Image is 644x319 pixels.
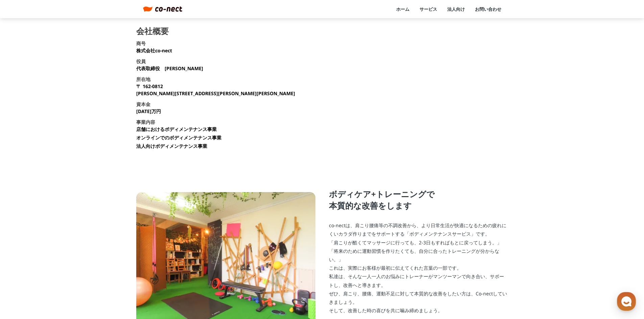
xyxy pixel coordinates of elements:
[136,27,169,35] h2: 会社概要
[136,134,221,141] li: オンラインでのボディメンテナンス事業
[329,221,508,315] p: co-nectは、肩こり腰痛等の不調改善から、より日常生活が快適になるための疲れにくいカラダ作りまでをサポートする「ボディメンテナンスサービス」です。 「肩こりが酷くてマッサージに行っても、2-...
[136,126,217,133] li: 店舗におけるボディメンテナンス事業
[136,118,155,126] h3: 事業内容
[136,65,203,72] p: 代表取締役 [PERSON_NAME]
[136,83,295,97] p: 〒 162-0812 [PERSON_NAME][STREET_ADDRESS][PERSON_NAME][PERSON_NAME]
[136,58,146,65] h3: 役員
[136,101,150,108] h3: 資本金
[420,6,437,12] a: サービス
[136,108,161,115] p: [DATE]万円
[136,40,146,47] h3: 商号
[447,6,465,12] a: 法人向け
[396,6,409,12] a: ホーム
[136,47,172,54] p: 株式会社co-nect
[136,142,207,150] li: 法人向けボディメンテナンス事業
[475,6,501,12] a: お問い合わせ
[136,76,150,83] h3: 所在地
[329,188,508,211] p: ボディケア+トレーニングで 本質的な改善をします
